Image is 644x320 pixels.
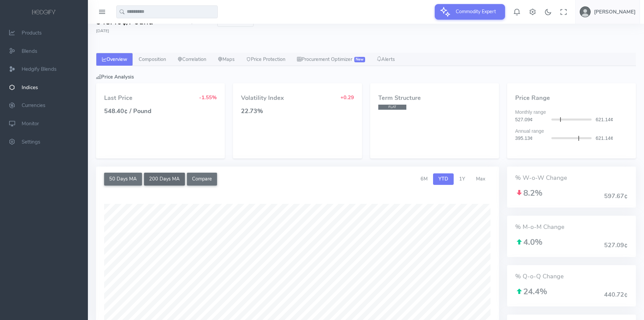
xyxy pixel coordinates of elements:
span: New [354,57,365,62]
h4: 22.73% [241,108,354,115]
span: -1.55% [199,94,217,101]
div: Monthly range [511,109,632,116]
h5: Price Analysis [96,74,636,80]
span: +0.29 [340,94,354,101]
h4: % W-o-W Change [515,175,628,182]
h4: 440.72¢ [604,292,628,298]
img: user-image [580,6,591,17]
h4: Last Price [104,95,133,102]
h4: 548.40¢ / Pound [104,108,217,115]
span: Blends [22,48,37,55]
div: 621.14¢ [592,116,632,124]
h4: Price Range [515,95,628,102]
button: 200 Days MA [144,173,185,186]
h4: 597.67¢ [604,193,628,200]
div: 395.13¢ [511,135,551,142]
button: Commodity Expert [435,4,505,20]
a: Overview [96,53,133,66]
a: Correlation [172,53,212,66]
div: 527.09¢ [511,116,551,124]
span: YTD [438,175,448,182]
span: Commodity Expert [452,4,500,19]
div: [DATE] [96,28,636,34]
a: Composition [133,53,172,66]
span: Currencies [22,102,45,109]
span: 6M [421,175,428,182]
button: Compare [187,173,217,186]
span: 4.0% [515,237,543,248]
a: Procurement Optimizer [291,53,371,66]
a: Commodity Expert [435,8,505,15]
div: Annual range [511,128,632,135]
h4: 527.09¢ [604,242,628,249]
span: FLAT [378,105,406,110]
a: Price Protection [240,53,291,66]
h4: % M-o-M Change [515,224,628,231]
span: Hedgify Blends [22,66,56,72]
h4: Term Structure [378,95,491,102]
span: Products [22,29,42,36]
span: Monitor [22,120,39,127]
span: Max [476,175,485,182]
span: Settings [22,138,40,145]
a: Alerts [371,53,401,66]
img: logo [31,9,57,16]
span: Indices [22,84,38,91]
h4: Volatility Index [241,95,284,102]
button: 50 Days MA [104,173,142,186]
h4: % Q-o-Q Change [515,273,628,280]
span: 8.2% [515,188,543,198]
span: 24.4% [515,286,547,297]
div: 621.14¢ [592,135,632,142]
a: Maps [212,53,240,66]
span: 1Y [459,175,465,182]
h5: [PERSON_NAME] [594,9,636,15]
